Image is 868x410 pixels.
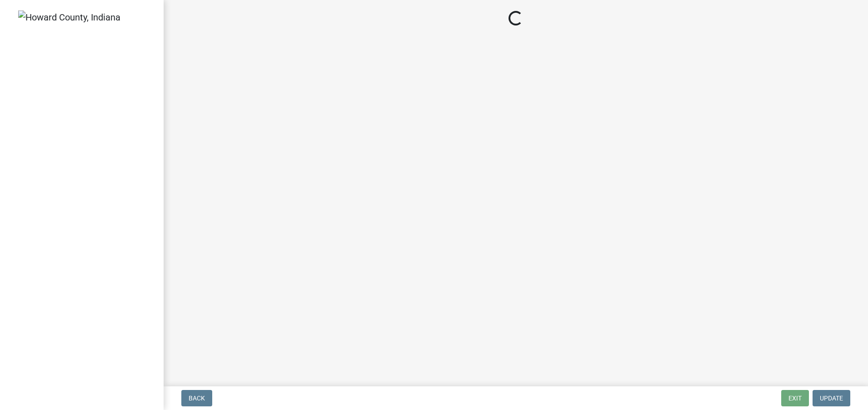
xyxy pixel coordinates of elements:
[18,10,120,24] img: Howard County, Indiana
[813,390,850,406] button: Update
[781,390,809,406] button: Exit
[189,395,205,402] span: Back
[820,395,843,402] span: Update
[181,390,212,406] button: Back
